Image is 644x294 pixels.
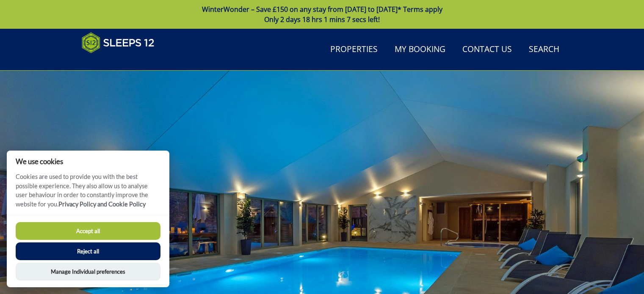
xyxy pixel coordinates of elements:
button: Manage Individual preferences [16,263,160,280]
p: Cookies are used to provide you with the best possible experience. They also allow us to analyse ... [7,172,169,215]
iframe: Customer reviews powered by Trustpilot [77,58,166,66]
button: Accept all [16,222,160,240]
a: Properties [327,40,381,59]
span: Only 2 days 18 hrs 1 mins 7 secs left! [264,15,380,24]
a: My Booking [391,40,449,59]
h2: We use cookies [7,157,169,165]
a: Privacy Policy and Cookie Policy [58,201,146,208]
a: Contact Us [459,40,515,59]
img: Sleeps 12 [82,32,155,53]
a: Search [525,40,563,59]
button: Reject all [16,242,160,260]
